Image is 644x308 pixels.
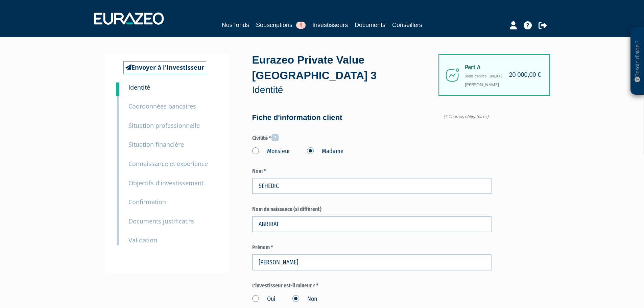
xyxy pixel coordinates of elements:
[252,134,492,142] label: Civilité *
[307,147,343,156] label: Madame
[252,83,438,97] p: Identité
[252,147,290,156] label: Monsieur
[128,179,204,187] small: Objectifs d'investissement
[128,140,184,148] small: Situation financière
[634,31,641,92] p: Besoin d'aide ?
[128,217,194,225] small: Documents justificatifs
[292,295,317,304] label: Non
[438,54,550,96] div: [PERSON_NAME]
[355,20,385,30] a: Documents
[252,52,438,97] div: Eurazeo Private Value [GEOGRAPHIC_DATA] 3
[465,64,539,71] span: Part A
[252,244,492,252] label: Prénom *
[392,20,422,30] a: Conseillers
[252,206,492,213] label: Nom de naissance (si différent)
[128,198,166,206] small: Confirmation
[296,22,306,29] span: 1
[94,13,164,25] img: 1732889491-logotype_eurazeo_blanc_rvb.png
[252,114,492,122] h4: Fiche d'information client
[222,20,249,31] a: Nos fonds
[123,61,206,74] a: Envoyer à l'investisseur
[128,102,196,110] small: Coordonnées bancaires
[509,72,541,78] h4: 20 000,00 €
[128,236,157,244] small: Validation
[256,20,306,30] a: Souscriptions1
[128,121,200,129] small: Situation professionnelle
[128,83,150,91] small: Identité
[128,160,208,168] small: Connaissance et expérience
[252,295,276,304] label: Oui
[465,74,539,78] h6: Droits d'entrée : 200,00 €
[312,20,348,30] a: Investisseurs
[116,82,119,96] a: 1
[252,167,492,175] label: Nom *
[252,282,492,290] label: L'investisseur est-il mineur ? *
[444,114,492,119] span: (* Champs obligatoires)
